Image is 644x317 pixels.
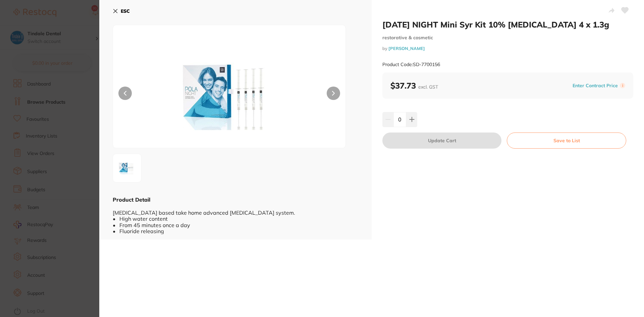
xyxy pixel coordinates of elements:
button: ESC [113,5,130,17]
img: NTYuanBn [115,156,139,180]
b: Product Detail [113,196,150,203]
b: ESC [121,8,130,14]
button: Save to List [507,133,626,149]
div: [MEDICAL_DATA] based take home advanced [MEDICAL_DATA] system. • High water content • From 45 min... [113,203,358,234]
b: $37.73 [390,81,438,91]
button: Update Cart [382,133,501,149]
img: NTYuanBn [160,42,299,148]
small: Product Code: SD-7700156 [382,62,440,67]
span: excl. GST [418,84,438,90]
a: [PERSON_NAME] [388,46,425,51]
label: i [620,83,625,88]
button: Enter Contract Price [571,83,620,89]
small: restorative & cosmetic [382,35,633,41]
h2: [DATE] NIGHT Mini Syr Kit 10% [MEDICAL_DATA] 4 x 1.3g [382,19,633,30]
small: by [382,46,633,51]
